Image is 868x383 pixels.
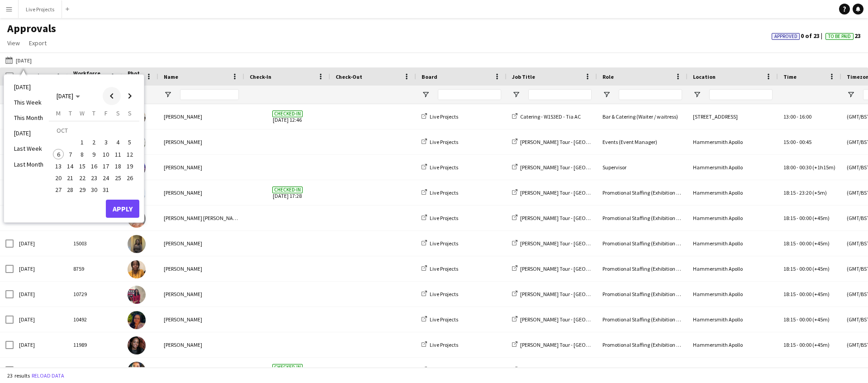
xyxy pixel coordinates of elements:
[422,341,458,348] a: Live Projects
[797,139,798,145] span: -
[158,104,244,129] div: [PERSON_NAME]
[128,260,146,278] img: Mimi Otuguor
[14,358,68,383] div: [DATE]
[68,231,122,256] div: 15003
[799,113,811,120] span: 16:00
[797,265,798,272] span: -
[799,367,811,373] span: 23:30
[688,282,778,306] div: Hammersmith Apollo
[14,307,68,332] div: [DATE]
[812,215,830,221] span: (+45m)
[512,240,623,247] a: [PERSON_NAME] Tour - [GEOGRAPHIC_DATA]
[799,291,811,297] span: 00:00
[128,311,146,329] img: Annette Hoareau
[158,155,244,180] div: [PERSON_NAME]
[422,91,430,99] button: Open Filter Menu
[783,367,796,373] span: 18:15
[121,87,139,105] button: Next month
[799,341,811,348] span: 00:00
[783,341,796,348] span: 18:15
[76,148,88,160] button: 08-10-2025
[73,70,106,83] span: Workforce ID
[688,206,778,230] div: Hammersmith Apollo
[422,265,458,272] a: Live Projects
[772,32,825,40] span: 0 of 23
[693,73,716,80] span: Location
[4,37,24,49] a: View
[422,240,458,247] a: Live Projects
[164,73,178,80] span: Name
[797,164,798,171] span: -
[89,185,100,196] span: 30
[124,160,136,172] button: 19-10-2025
[430,240,458,247] span: Live Projects
[430,367,458,373] span: Live Projects
[799,164,811,171] span: 00:30
[57,92,73,100] span: [DATE]
[89,149,100,160] span: 9
[812,240,830,247] span: (+45m)
[77,161,88,172] span: 15
[68,307,122,332] div: 10492
[597,129,688,154] div: Events (Event Manager)
[520,139,623,145] span: [PERSON_NAME] Tour - [GEOGRAPHIC_DATA]
[128,70,142,83] span: Photo
[100,148,112,160] button: 10-10-2025
[430,113,458,120] span: Live Projects
[272,110,303,117] span: Checked-in
[164,91,172,99] button: Open Filter Menu
[688,307,778,332] div: Hammersmith Apollo
[77,149,88,160] span: 8
[65,149,76,160] span: 7
[422,189,458,196] a: Live Projects
[124,137,135,148] span: 5
[783,291,796,297] span: 18:15
[688,104,778,129] div: [STREET_ADDRESS]
[528,89,592,100] input: Job Title Filter Input
[430,215,458,221] span: Live Projects
[688,256,778,281] div: Hammersmith Apollo
[774,34,797,39] span: Approved
[520,113,581,120] span: Catering - W1S3ED - Tia AC
[783,215,796,221] span: 18:15
[602,73,614,80] span: Role
[64,184,76,196] button: 28-10-2025
[812,189,827,196] span: (+5m)
[128,109,132,117] span: S
[77,172,88,183] span: 22
[9,125,49,141] li: [DATE]
[113,161,123,172] span: 18
[799,316,811,323] span: 00:00
[783,113,796,120] span: 13:00
[797,367,798,373] span: -
[693,91,701,99] button: Open Filter Menu
[688,129,778,154] div: Hammersmith Apollo
[112,172,123,184] button: 25-10-2025
[124,149,135,160] span: 12
[92,109,95,117] span: T
[430,316,458,323] span: Live Projects
[783,189,796,196] span: 18:15
[76,136,88,148] button: 01-10-2025
[30,371,66,381] button: Reload data
[113,149,123,160] span: 11
[53,172,64,183] span: 20
[797,215,798,221] span: -
[512,316,623,323] a: [PERSON_NAME] Tour - [GEOGRAPHIC_DATA]
[100,172,111,183] span: 24
[597,358,688,383] div: Promotional Staffing (Exhibition Host)
[688,180,778,205] div: Hammersmith Apollo
[438,89,501,100] input: Board Filter Input
[9,79,49,95] li: [DATE]
[52,172,64,184] button: 20-10-2025
[53,88,84,104] button: Choose month and year
[158,332,244,357] div: [PERSON_NAME]
[80,109,85,117] span: W
[797,113,798,120] span: -
[520,164,623,171] span: [PERSON_NAME] Tour - [GEOGRAPHIC_DATA]
[25,37,50,49] a: Export
[65,161,76,172] span: 14
[783,73,797,80] span: Time
[512,341,623,348] a: [PERSON_NAME] Tour - [GEOGRAPHIC_DATA]
[783,240,796,247] span: 18:15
